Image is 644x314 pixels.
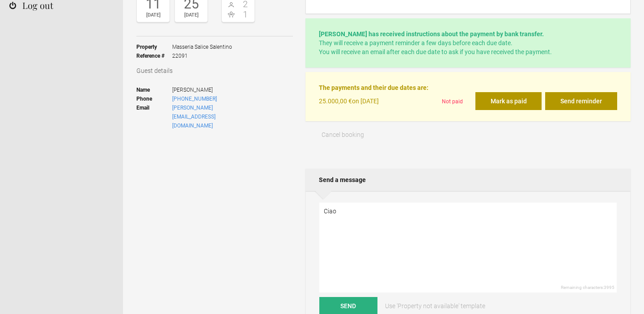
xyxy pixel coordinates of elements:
[319,84,428,91] strong: The payments and their due dates are:
[136,103,172,130] strong: Email
[319,30,544,38] strong: [PERSON_NAME] has received instructions about the payment by bank transfer.
[172,42,232,51] span: Masseria Salice Salentino
[136,94,172,103] strong: Phone
[438,92,476,110] div: Not paid
[172,51,232,60] span: 22091
[238,10,253,19] span: 1
[136,42,172,51] strong: Property
[136,51,172,60] strong: Reference #
[319,92,438,110] div: on [DATE]
[136,85,172,94] strong: Name
[545,92,617,110] button: Send reminder
[319,30,617,56] p: They will receive a payment reminder a few days before each due date. You will receive an email a...
[136,66,293,75] h3: Guest details
[475,92,542,110] button: Mark as paid
[172,96,217,102] a: [PHONE_NUMBER]
[139,11,167,20] div: [DATE]
[322,131,364,138] span: Cancel booking
[172,85,255,94] span: [PERSON_NAME]
[305,169,631,191] h2: Send a message
[177,11,205,20] div: [DATE]
[319,98,352,105] flynt-currency: 25.000,00 €
[305,126,381,144] button: Cancel booking
[172,105,216,129] a: [PERSON_NAME][EMAIL_ADDRESS][DOMAIN_NAME]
